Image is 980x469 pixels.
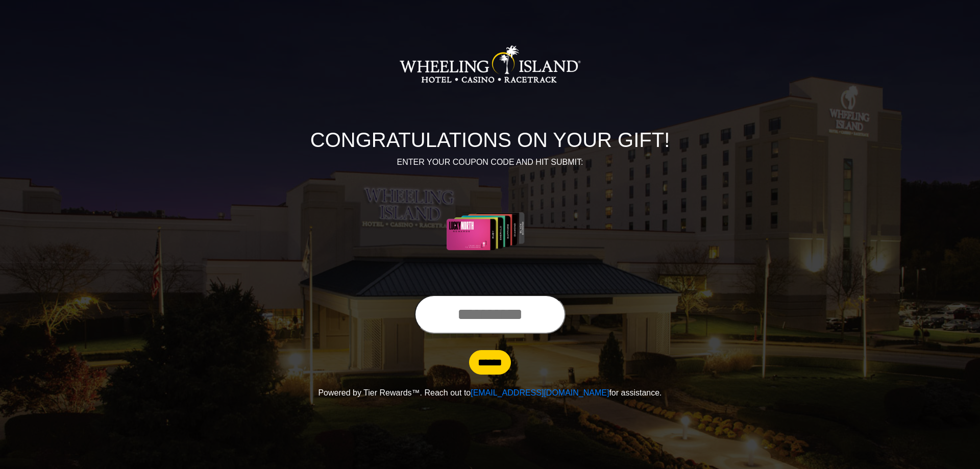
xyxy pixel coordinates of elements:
[207,156,773,168] p: ENTER YOUR COUPON CODE AND HIT SUBMIT:
[318,388,661,397] span: Powered by Tier Rewards™. Reach out to for assistance.
[422,181,558,283] img: Center Image
[471,388,609,397] a: [EMAIL_ADDRESS][DOMAIN_NAME]
[207,128,773,152] h1: CONGRATULATIONS ON YOUR GIFT!
[399,13,581,115] img: Logo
